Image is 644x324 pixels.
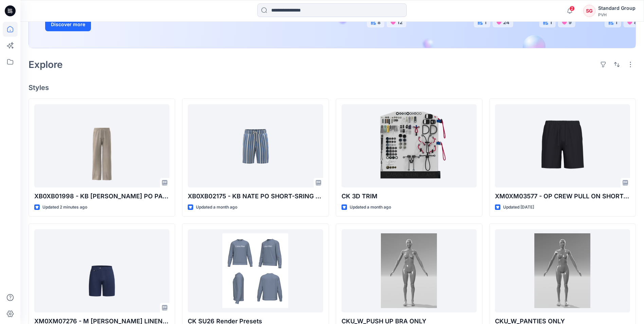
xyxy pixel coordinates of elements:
[188,229,323,312] a: CK SU26 Render Presets
[598,12,636,17] div: PVH
[188,192,323,201] p: XB0XB02175 - KB NATE PO SHORT-SRING 2026
[342,104,477,187] a: CK 3D TRIM
[503,204,534,211] p: Updated [DATE]
[45,18,91,31] button: Discover more
[342,192,477,201] p: CK 3D TRIM
[42,204,87,211] p: Updated 2 minutes ago
[495,104,630,187] a: XM0XM03577 - OP CREW PULL ON SHORT-SPRING 2026
[342,229,477,312] a: CKU_W_PUSH UP BRA ONLY
[495,229,630,312] a: CKU_W_PANTIES ONLY
[598,4,636,12] div: Standard Group
[29,84,636,92] h4: Styles
[350,204,391,211] p: Updated a month ago
[34,229,169,312] a: XM0XM07276 - M RILEY LINEN DC SHORT-SPRING 2026
[583,5,595,17] div: SG
[188,104,323,187] a: XB0XB02175 - KB NATE PO SHORT-SRING 2026
[34,192,169,201] p: XB0XB01998 - KB [PERSON_NAME] PO PANT-SRING 2026
[196,204,237,211] p: Updated a month ago
[569,6,575,11] span: 2
[34,104,169,187] a: XB0XB01998 - KB ROTHWELL PO PANT-SRING 2026
[45,18,198,31] a: Discover more
[29,59,63,70] h2: Explore
[495,192,630,201] p: XM0XM03577 - OP CREW PULL ON SHORT-SPRING 2026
